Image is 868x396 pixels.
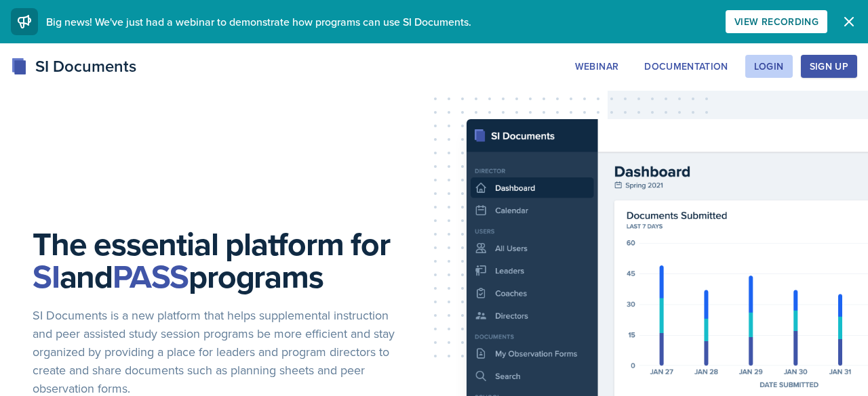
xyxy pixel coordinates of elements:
[810,61,848,72] div: Sign Up
[46,14,471,29] span: Big news! We've just had a webinar to demonstrate how programs can use SI Documents.
[644,61,728,72] div: Documentation
[11,54,136,79] div: SI Documents
[801,55,857,78] button: Sign Up
[726,10,827,33] button: View Recording
[754,61,784,72] div: Login
[734,16,818,27] div: View Recording
[575,61,618,72] div: Webinar
[635,55,737,78] button: Documentation
[566,55,627,78] button: Webinar
[745,55,793,78] button: Login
